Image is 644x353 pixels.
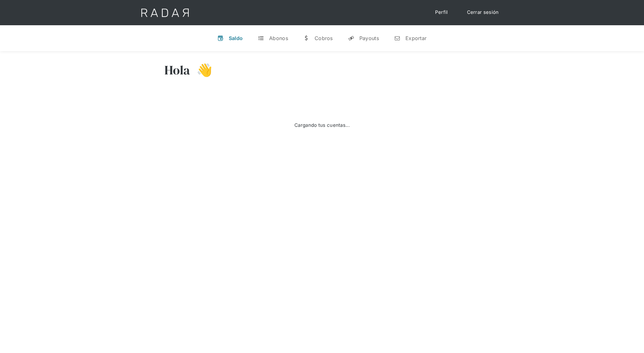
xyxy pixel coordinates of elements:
div: v [217,35,224,41]
div: Payouts [359,35,379,41]
div: Cobros [315,35,333,41]
div: Saldo [229,35,243,41]
div: w [303,35,310,41]
a: Cerrar sesión [461,6,505,19]
h3: Hola [164,62,190,78]
div: y [348,35,354,41]
div: Cargando tus cuentas... [294,122,350,129]
div: n [394,35,400,41]
div: Abonos [269,35,288,41]
h3: 👋 [190,62,212,78]
div: t [258,35,264,41]
div: Exportar [405,35,427,41]
a: Perfil [429,6,454,19]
